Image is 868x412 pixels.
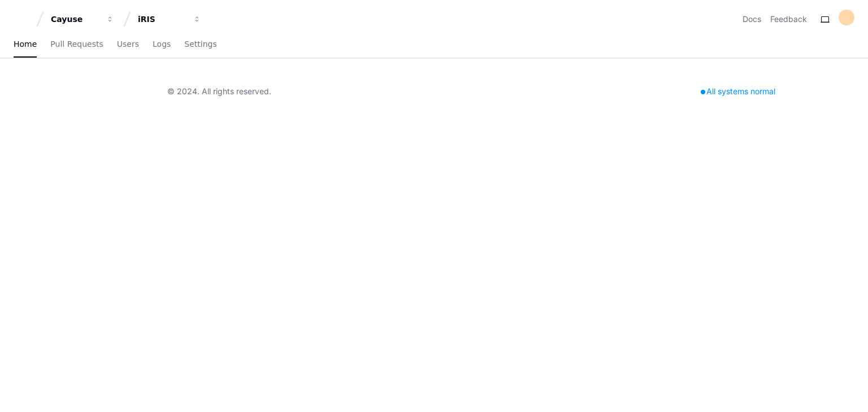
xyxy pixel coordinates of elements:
[184,41,216,47] span: Settings
[743,14,761,25] a: Docs
[51,14,99,25] div: Cayuse
[167,86,271,97] div: © 2024. All rights reserved.
[184,32,216,58] a: Settings
[153,32,171,58] a: Logs
[46,9,119,29] button: Cayuse
[14,32,37,58] a: Home
[153,41,171,47] span: Logs
[117,32,139,58] a: Users
[117,41,139,47] span: Users
[133,9,206,29] button: iRIS
[50,41,103,47] span: Pull Requests
[694,84,782,99] div: All systems normal
[50,32,103,58] a: Pull Requests
[138,14,186,25] div: iRIS
[770,14,807,25] button: Feedback
[14,41,37,47] span: Home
